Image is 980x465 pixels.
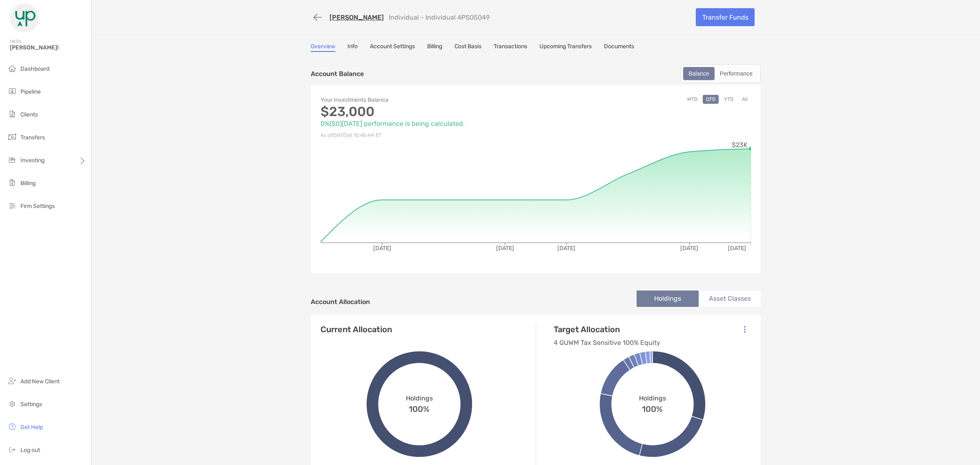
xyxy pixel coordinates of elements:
[389,13,490,21] p: Individual - Individual 4PS05049
[715,68,757,79] div: Performance
[20,447,40,454] span: Log out
[427,43,442,52] a: Billing
[347,43,358,52] a: Info
[7,399,17,409] img: settings icon
[696,8,755,26] a: Transfer Funds
[10,3,39,33] img: Zoe Logo
[557,245,575,252] tspan: [DATE]
[539,43,592,52] a: Upcoming Transfers
[20,203,55,210] span: Firm Settings
[7,132,17,142] img: transfers icon
[321,107,536,117] p: $23,000
[330,13,384,21] a: [PERSON_NAME]
[604,43,634,52] a: Documents
[321,130,536,141] p: As of [DATE] at 10:45 AM ET
[20,134,45,141] span: Transfers
[554,324,660,334] h4: Target Allocation
[7,178,17,188] img: billing icon
[20,180,36,187] span: Billing
[20,401,42,408] span: Settings
[454,43,481,52] a: Cost Basis
[642,402,663,414] span: 100%
[739,95,751,104] button: All
[10,44,86,51] span: [PERSON_NAME]!
[496,245,514,252] tspan: [DATE]
[744,326,746,333] img: Icon List Menu
[7,155,17,165] img: investing icon
[7,86,17,96] img: pipeline icon
[20,111,38,118] span: Clients
[639,394,666,402] span: Holdings
[7,63,17,73] img: dashboard icon
[684,68,714,79] div: Balance
[554,338,660,348] p: 4 GUWM Tax Sensitive 100% Equity
[20,378,60,385] span: Add New Client
[20,157,45,164] span: Investing
[321,118,536,129] p: 0% ( $0 ) [DATE] performance is being calculated.
[637,291,699,307] li: Holdings
[7,201,17,210] img: firm-settings icon
[703,95,719,104] button: QTD
[20,424,43,431] span: Get Help
[7,422,17,431] img: get-help icon
[373,245,391,252] tspan: [DATE]
[721,95,737,104] button: YTD
[494,43,527,52] a: Transactions
[732,141,748,149] tspan: $23K
[311,69,364,79] p: Account Balance
[680,64,761,83] div: segmented control
[406,394,433,402] span: Holdings
[370,43,415,52] a: Account Settings
[311,298,370,306] h4: Account Allocation
[311,43,335,52] a: Overview
[684,95,701,104] button: MTD
[321,324,392,334] h4: Current Allocation
[7,445,17,454] img: logout icon
[699,291,761,307] li: Asset Classes
[20,88,41,95] span: Pipeline
[20,65,49,72] span: Dashboard
[680,245,698,252] tspan: [DATE]
[409,402,430,414] span: 100%
[7,109,17,119] img: clients icon
[7,376,17,386] img: add_new_client icon
[321,95,536,105] p: Your Investments Balance
[728,245,746,252] tspan: [DATE]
